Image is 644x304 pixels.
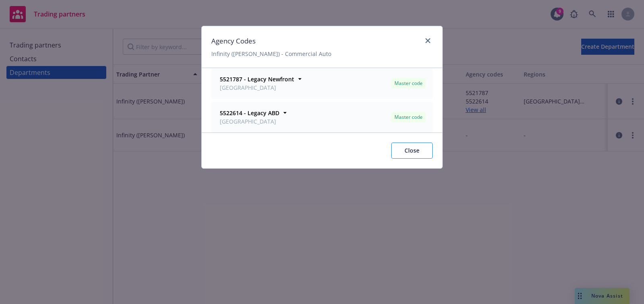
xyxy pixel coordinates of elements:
[220,75,294,83] strong: 5521787 - Legacy Newfront
[423,36,433,45] a: close
[220,83,294,92] span: [GEOGRAPHIC_DATA]
[394,80,423,87] span: Master code
[394,114,423,121] span: Master code
[220,109,279,117] strong: 5522614 - Legacy ABD
[405,147,419,154] span: Close
[391,143,433,159] button: Close
[211,36,331,46] h1: Agency Codes
[211,50,331,58] span: Infinity ([PERSON_NAME]) - Commercial Auto
[220,117,279,126] span: [GEOGRAPHIC_DATA]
